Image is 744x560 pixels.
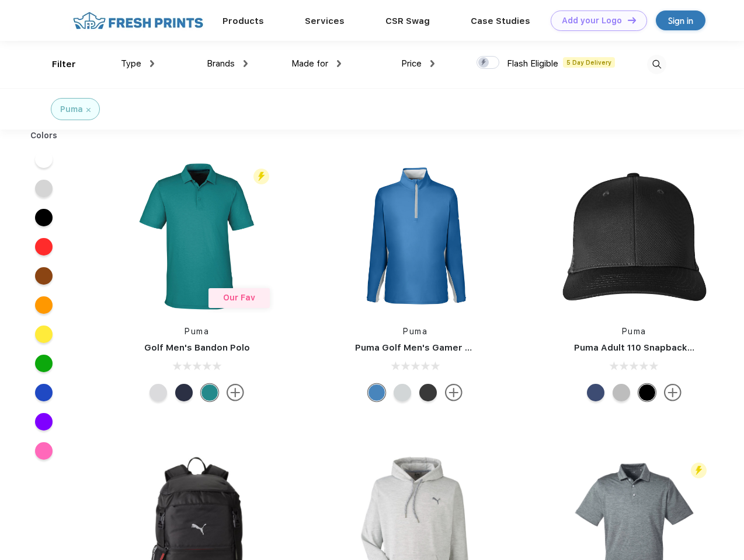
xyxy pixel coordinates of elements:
img: more.svg [664,384,682,401]
span: Our Fav [223,293,255,302]
div: Sign in [668,14,693,27]
div: Puma [60,103,83,116]
div: Pma Blk Pma Blk [638,384,656,401]
img: more.svg [445,384,463,401]
span: Made for [291,58,328,69]
div: Add your Logo [562,16,622,26]
div: Green Lagoon [201,384,218,401]
img: flash_active_toggle.svg [691,463,707,478]
img: DT [628,17,636,23]
img: func=resize&h=266 [338,159,493,314]
div: Peacoat Qut Shd [587,384,604,401]
img: func=resize&h=266 [119,159,274,314]
a: Services [305,16,345,26]
a: CSR Swag [385,16,430,26]
img: desktop_search.svg [647,55,666,74]
a: Puma [622,327,646,336]
div: High Rise [394,384,411,401]
div: High Rise [150,384,167,401]
span: Type [121,58,141,69]
img: fo%20logo%202.webp [69,10,207,31]
div: Filter [52,58,76,71]
img: func=resize&h=266 [557,159,712,314]
img: dropdown.png [337,60,341,67]
div: Puma Black [419,384,437,401]
div: Quarry with Brt Whit [613,384,630,401]
a: Puma [403,327,427,336]
div: Navy Blazer [175,384,193,401]
img: flash_active_toggle.svg [253,169,269,184]
img: dropdown.png [430,60,434,67]
img: filter_cancel.svg [86,108,91,112]
a: Products [222,16,264,26]
div: Colors [22,129,67,142]
img: dropdown.png [244,60,248,67]
span: Price [401,58,422,69]
a: Sign in [656,10,705,30]
a: Puma Golf Men's Gamer Golf Quarter-Zip [355,342,540,353]
div: Bright Cobalt [368,384,385,401]
img: dropdown.png [150,60,154,67]
span: Brands [207,58,235,69]
a: Puma [185,327,209,336]
img: more.svg [227,384,244,401]
a: Golf Men's Bandon Polo [144,342,250,353]
span: Flash Eligible [507,58,558,69]
span: 5 Day Delivery [563,57,615,68]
